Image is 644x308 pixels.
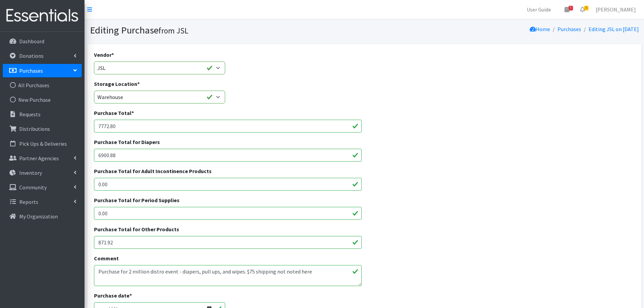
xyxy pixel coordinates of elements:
[94,291,132,300] label: Purchase date
[19,155,59,162] p: Partner Agencies
[94,109,134,117] label: Purchase Total
[530,26,550,32] a: Home
[19,198,38,205] p: Reports
[94,196,180,204] label: Purchase Total for Period Supplies
[94,138,160,146] label: Purchase Total for Diapers
[3,137,82,150] a: Pick Ups & Deliveries
[90,24,362,36] h1: Editing Purchase
[3,4,82,27] img: HumanEssentials
[3,151,82,165] a: Partner Agencies
[559,3,575,16] a: 5
[19,169,42,176] p: Inventory
[584,6,589,10] span: 6
[3,78,82,92] a: All Purchases
[94,265,362,286] textarea: Purchase for 2 million distro event - diapers, pull ups, and wipes. $75 shipping not noted here
[94,167,212,175] label: Purchase Total for Adult Incontinence Products
[19,52,44,59] p: Donations
[137,80,140,87] abbr: required
[159,26,188,35] small: from JSL
[112,51,114,58] abbr: required
[132,110,134,116] abbr: required
[3,64,82,77] a: Purchases
[3,108,82,121] a: Requests
[94,225,179,233] label: Purchase Total for Other Products
[129,292,132,299] abbr: required
[94,51,114,59] label: Vendor
[3,122,82,136] a: Distributions
[3,195,82,209] a: Reports
[19,213,58,220] p: My Organization
[19,140,67,147] p: Pick Ups & Deliveries
[19,125,50,132] p: Distributions
[19,38,44,45] p: Dashboard
[3,93,82,106] a: New Purchase
[589,26,639,32] a: Editing JSL on [DATE]
[94,80,140,88] label: Storage Location
[19,67,43,74] p: Purchases
[3,166,82,180] a: Inventory
[590,3,641,16] a: [PERSON_NAME]
[94,254,119,262] label: Comment
[19,111,41,118] p: Requests
[3,181,82,194] a: Community
[557,26,581,32] a: Purchases
[19,184,47,191] p: Community
[575,3,590,16] a: 6
[569,6,573,10] span: 5
[3,210,82,223] a: My Organization
[3,49,82,63] a: Donations
[3,34,82,48] a: Dashboard
[521,3,556,16] a: User Guide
